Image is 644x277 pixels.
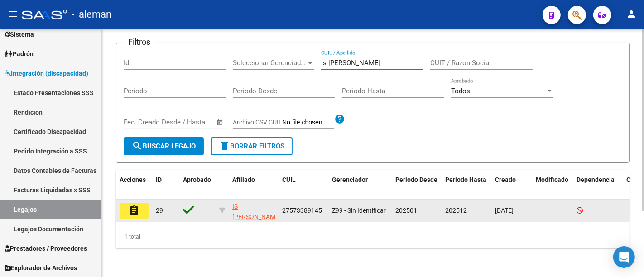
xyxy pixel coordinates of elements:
[491,170,532,200] datatable-header-cell: Creado
[495,207,514,214] span: [DATE]
[279,170,328,200] datatable-header-cell: CUIL
[334,114,345,124] mat-icon: help
[72,5,111,24] span: - aleman
[179,170,216,200] datatable-header-cell: Aprobado
[219,142,284,150] span: Borrar Filtros
[282,207,322,214] span: 27573389145
[124,118,160,126] input: Fecha inicio
[7,9,18,19] mat-icon: menu
[211,137,293,155] button: Borrar Filtros
[577,176,615,183] span: Dependencia
[215,117,226,128] button: Open calendar
[495,176,516,183] span: Creado
[229,170,279,200] datatable-header-cell: Afiliado
[5,49,34,59] span: Padrón
[5,29,34,39] span: Sistema
[5,68,88,78] span: Integración (discapacidad)
[124,36,155,48] h3: Filtros
[451,87,470,95] span: Todos
[573,170,623,200] datatable-header-cell: Dependencia
[445,207,467,214] span: 202512
[129,205,139,216] mat-icon: assignment
[152,170,179,200] datatable-header-cell: ID
[232,176,255,183] span: Afiliado
[5,244,87,253] span: Prestadores / Proveedores
[332,176,368,183] span: Gerenciador
[116,170,152,200] datatable-header-cell: Acciones
[168,118,212,126] input: Fecha fin
[132,140,143,151] mat-icon: search
[124,137,204,155] button: Buscar Legajo
[395,207,417,214] span: 202501
[536,176,568,183] span: Modificado
[442,170,491,200] datatable-header-cell: Periodo Hasta
[395,176,437,183] span: Periodo Desde
[5,263,77,273] span: Explorador de Archivos
[282,176,296,183] span: CUIL
[233,119,282,126] span: Archivo CSV CUIL
[328,170,392,200] datatable-header-cell: Gerenciador
[392,170,442,200] datatable-header-cell: Periodo Desde
[233,59,306,67] span: Seleccionar Gerenciador
[156,176,162,183] span: ID
[232,203,281,220] span: IS [PERSON_NAME]
[132,142,196,150] span: Buscar Legajo
[282,119,334,127] input: Archivo CSV CUIL
[445,176,486,183] span: Periodo Hasta
[219,140,230,151] mat-icon: delete
[120,176,146,183] span: Acciones
[332,207,386,214] span: Z99 - Sin Identificar
[532,170,573,200] datatable-header-cell: Modificado
[116,225,630,248] div: 1 total
[613,246,635,268] div: Open Intercom Messenger
[156,207,163,214] span: 29
[626,9,637,19] mat-icon: person
[183,176,211,183] span: Aprobado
